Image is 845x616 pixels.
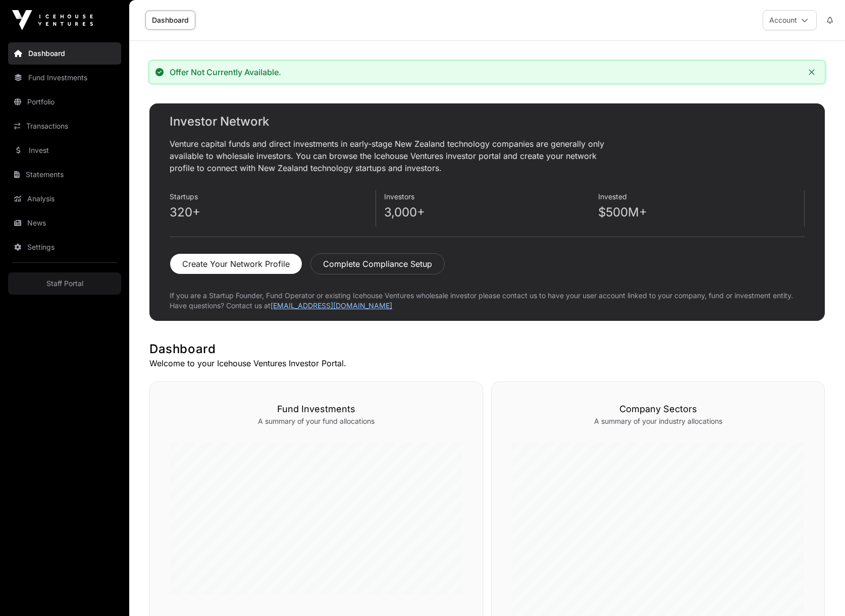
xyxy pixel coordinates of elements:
p: A summary of your industry allocations [512,416,804,426]
a: [EMAIL_ADDRESS][DOMAIN_NAME] [271,301,392,310]
p: Venture capital funds and direct investments in early-stage New Zealand technology companies are ... [170,138,622,174]
h2: Investor Network [170,114,805,130]
h3: Fund Investments [170,402,462,416]
button: Account [763,10,817,30]
h3: Company Sectors [512,402,804,416]
a: Analysis [8,188,121,210]
p: $500M+ [598,204,804,220]
img: Icehouse Ventures Logo [12,10,93,30]
p: Welcome to your Icehouse Ventures Investor Portal. [149,357,825,369]
a: Dashboard [8,42,121,65]
p: 320+ [170,204,376,220]
span: Investors [384,192,414,201]
div: Offer Not Currently Available. [170,67,281,77]
p: 3,000+ [384,204,591,220]
a: Transactions [8,115,121,137]
a: Settings [8,236,121,258]
h1: Dashboard [149,341,825,357]
a: Invest [8,139,121,161]
a: Staff Portal [8,272,121,295]
span: Invested [598,192,627,201]
a: Portfolio [8,91,121,113]
span: Startups [170,192,198,201]
a: Fund Investments [8,67,121,89]
a: News [8,212,121,234]
p: A summary of your fund allocations [170,416,462,426]
button: Create Your Network Profile [170,253,302,274]
button: Close [805,65,819,79]
p: If you are a Startup Founder, Fund Operator or existing Icehouse Ventures wholesale investor plea... [170,291,805,311]
button: Complete Compliance Setup [310,253,445,274]
a: Dashboard [145,11,195,30]
a: Statements [8,163,121,186]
